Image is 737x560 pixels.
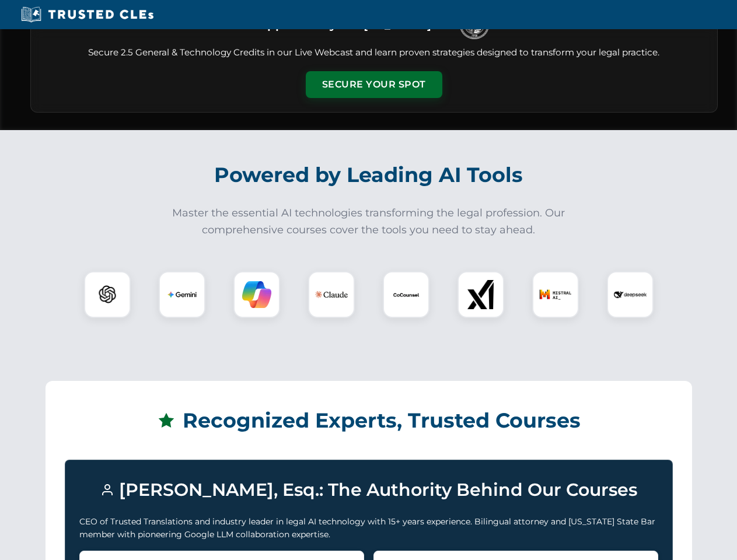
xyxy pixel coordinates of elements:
[84,271,131,318] div: ChatGPT
[466,280,495,309] img: xAI Logo
[165,205,573,239] p: Master the essential AI technologies transforming the legal profession. Our comprehensive courses...
[46,155,692,195] h2: Powered by Leading AI Tools
[65,400,673,441] h2: Recognized Experts, Trusted Courses
[79,515,658,541] p: CEO of Trusted Translations and industry leader in legal AI technology with 15+ years experience....
[167,280,197,309] img: Gemini Logo
[315,278,348,311] img: Claude Logo
[233,271,280,318] div: Copilot
[90,278,124,311] img: ChatGPT Logo
[159,271,205,318] div: Gemini
[539,278,572,311] img: Mistral AI Logo
[18,6,157,23] img: Trusted CLEs
[308,271,355,318] div: Claude
[392,280,421,309] img: CoCounsel Logo
[242,280,271,309] img: Copilot Logo
[383,271,429,318] div: CoCounsel
[45,46,703,60] p: Secure 2.5 General & Technology Credits in our Live Webcast and learn proven strategies designed ...
[306,71,442,98] button: Secure Your Spot
[614,278,647,311] img: DeepSeek Logo
[607,271,654,318] div: DeepSeek
[457,271,504,318] div: xAI
[532,271,579,318] div: Mistral AI
[79,474,658,506] h3: [PERSON_NAME], Esq.: The Authority Behind Our Courses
